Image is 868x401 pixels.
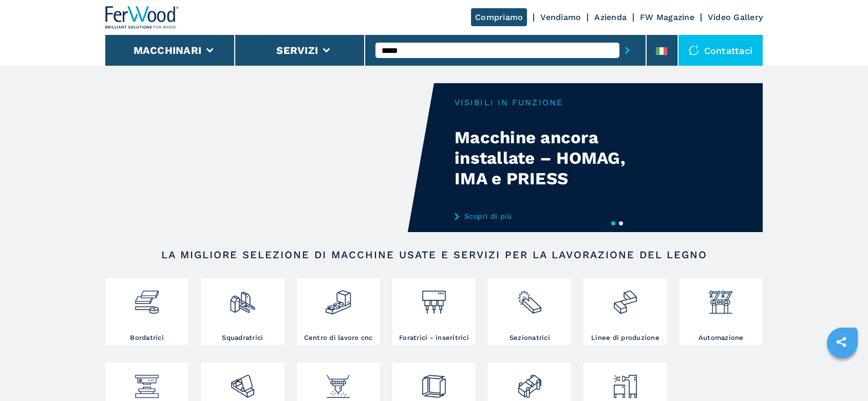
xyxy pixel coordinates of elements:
a: Linee di produzione [583,278,667,345]
a: Automazione [680,278,763,345]
img: squadratrici_2.png [229,281,256,316]
a: Video Gallery [708,12,763,22]
img: verniciatura_1.png [325,365,352,400]
img: linee_di_produzione_2.png [612,281,639,316]
a: Compriamo [471,8,527,26]
button: submit-button [619,39,635,62]
img: sezionatrici_2.png [516,281,543,316]
img: Ferwood [105,6,179,29]
div: Contattaci [678,35,763,66]
img: montaggio_imballaggio_2.png [420,365,447,400]
a: Scopri di più [455,212,656,220]
img: aspirazione_1.png [612,365,639,400]
img: Contattaci [689,45,699,55]
a: Azienda [594,12,627,22]
a: Bordatrici [105,278,188,345]
a: sharethis [828,329,854,355]
a: Foratrici - inseritrici [392,278,476,345]
h3: Sezionatrici [510,333,550,342]
button: 1 [611,221,615,225]
img: lavorazione_porte_finestre_2.png [516,365,543,400]
button: Macchinari [134,44,202,56]
h2: LA MIGLIORE SELEZIONE DI MACCHINE USATE E SERVIZI PER LA LAVORAZIONE DEL LEGNO [138,249,730,261]
button: 2 [619,221,623,225]
h3: Automazione [699,333,744,342]
a: Vendiamo [540,12,581,22]
img: centro_di_lavoro_cnc_2.png [325,281,352,316]
button: Servizi [276,44,318,56]
h3: Foratrici - inseritrici [399,333,469,342]
img: pressa-strettoia.png [133,365,160,400]
a: FW Magazine [640,12,694,22]
h3: Centro di lavoro cnc [304,333,373,342]
a: Sezionatrici [488,278,571,345]
img: bordatrici_1.png [133,281,160,316]
a: Squadratrici [201,278,284,345]
img: foratrici_inseritrici_2.png [420,281,447,316]
video: Your browser does not support the video tag. [105,83,434,232]
h3: Bordatrici [130,333,164,342]
h3: Linee di produzione [591,333,659,342]
h3: Squadratrici [222,333,263,342]
img: levigatrici_2.png [229,365,256,400]
a: Centro di lavoro cnc [297,278,380,345]
img: automazione.png [707,281,734,316]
